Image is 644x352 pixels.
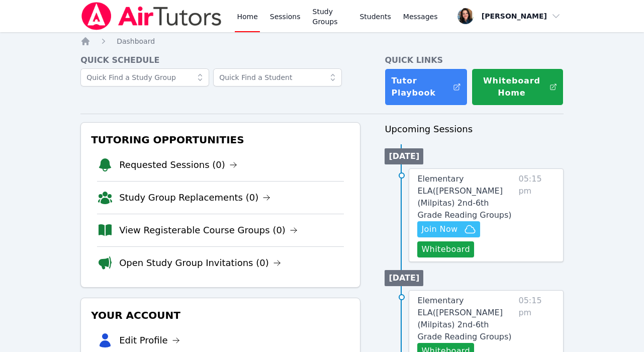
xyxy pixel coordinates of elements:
a: Tutor Playbook [385,68,468,106]
button: Join Now [417,221,480,237]
a: Edit Profile [119,333,180,347]
span: Join Now [421,223,457,235]
a: Dashboard [117,36,155,46]
span: 05:15 pm [518,173,555,257]
button: Whiteboard [417,241,474,257]
span: Elementary ELA ( [PERSON_NAME] (Milpitas) 2nd-6th Grade Reading Groups ) [417,174,511,220]
h4: Quick Schedule [80,54,360,66]
a: Elementary ELA([PERSON_NAME] (Milpitas) 2nd-6th Grade Reading Groups) [417,173,514,221]
button: Whiteboard Home [472,68,564,106]
li: [DATE] [385,270,423,286]
h4: Quick Links [385,54,564,66]
span: Messages [403,12,438,22]
a: Open Study Group Invitations (0) [119,256,281,270]
a: Elementary ELA([PERSON_NAME] (Milpitas) 2nd-6th Grade Reading Groups) [417,295,514,343]
a: View Registerable Course Groups (0) [119,223,298,237]
h3: Tutoring Opportunities [89,131,352,149]
a: Requested Sessions (0) [119,158,237,172]
span: Dashboard [117,37,155,45]
a: Study Group Replacements (0) [119,191,270,205]
li: [DATE] [385,148,423,164]
h3: Upcoming Sessions [385,122,564,136]
nav: Breadcrumb [80,36,564,46]
h3: Your Account [89,306,352,324]
input: Quick Find a Study Group [80,68,209,86]
input: Quick Find a Student [213,68,342,86]
img: Air Tutors [80,2,223,30]
span: Elementary ELA ( [PERSON_NAME] (Milpitas) 2nd-6th Grade Reading Groups ) [417,296,511,341]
